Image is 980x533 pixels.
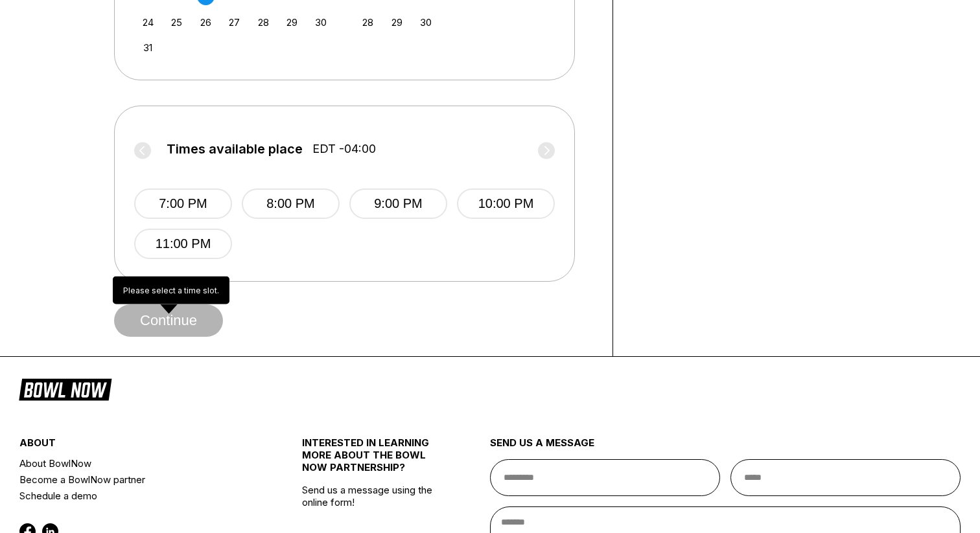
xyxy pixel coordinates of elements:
[19,455,255,471] a: About BowlNow
[167,142,303,156] span: Times available place
[359,14,377,31] div: Choose Sunday, September 28th, 2025
[457,188,555,219] button: 10:00 PM
[226,14,243,31] div: Choose Wednesday, August 27th, 2025
[255,14,272,31] div: Choose Thursday, August 28th, 2025
[139,14,157,31] div: Choose Sunday, August 24th, 2025
[312,14,330,31] div: Choose Saturday, August 30th, 2025
[113,277,229,304] div: Please select a time slot.
[139,39,157,56] div: Choose Sunday, August 31st, 2025
[302,437,443,484] div: INTERESTED IN LEARNING MORE ABOUT THE BOWL NOW PARTNERSHIP?
[197,14,215,31] div: Choose Tuesday, August 26th, 2025
[19,471,255,488] a: Become a BowlNow partner
[312,142,376,156] span: EDT -04:00
[134,188,232,219] button: 7:00 PM
[19,488,255,504] a: Schedule a demo
[283,14,301,31] div: Choose Friday, August 29th, 2025
[134,229,232,259] button: 11:00 PM
[168,14,185,31] div: Choose Monday, August 25th, 2025
[19,437,255,455] div: about
[490,437,961,459] div: send us a message
[417,14,434,31] div: Choose Tuesday, September 30th, 2025
[349,188,447,219] button: 9:00 PM
[388,14,406,31] div: Choose Monday, September 29th, 2025
[242,188,340,219] button: 8:00 PM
